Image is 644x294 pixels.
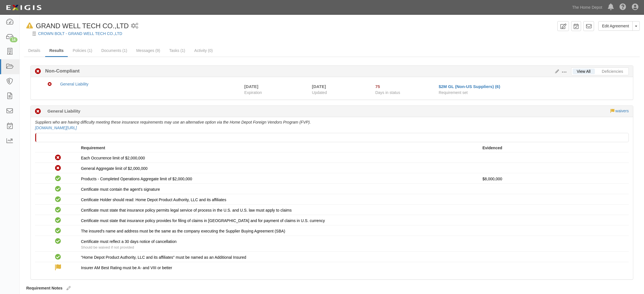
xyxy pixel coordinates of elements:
a: Documents (1) [97,45,132,56]
i: Non-Compliant [55,165,61,171]
a: Details [24,45,45,56]
i: Non-Compliant [55,155,61,161]
i: Compliant [55,228,61,234]
span: Days in status [375,90,400,95]
i: Compliant [55,207,61,213]
i: 1 scheduled workflow [131,23,138,29]
div: 14 [10,37,18,42]
span: Certificate must state that insurance policy permits legal service of process in the U.S. and U.S... [81,208,292,212]
i: Compliant [55,254,61,260]
span: General Aggregate limit of $2,000,000 [81,166,148,171]
a: Messages (9) [132,45,164,56]
i: Waived: Acceptablree carrier [55,265,61,271]
span: Should be waived if not provided [81,245,134,249]
i: Suppliers who are having difficulty meeting these insurance requirements may use an alternative o... [35,120,311,124]
b: Non-Compliant [41,68,80,74]
a: $2M GL (Non-US Suppliers) (6) [439,84,500,89]
div: GRAND WELL TECH CO.,LTD [24,21,129,31]
a: Tasks (1) [165,45,189,56]
span: GRAND WELL TECH CO.,LTD [36,22,129,30]
label: Waived: Acceptablree carrier [55,265,61,271]
i: Compliant [55,197,61,203]
span: Updated [312,90,327,95]
span: The insured's name and address must be the same as the company executing the Supplier Buying Agre... [81,229,285,233]
span: "Home Depot Product Authority, LLC and its affiliates" must be named as an Additional Insured [81,255,246,260]
span: Certificate must contain the agent's signature [81,187,160,192]
a: General Liability [60,82,88,86]
i: Compliant [55,238,61,244]
span: Each Occurrence limit of $2,000,000 [81,156,145,160]
a: Edit Agreement [598,21,633,31]
img: logo-5460c22ac91f19d4615b14bd174203de0afe785f0fc80cf4dbbc73dc1793850b.png [4,3,43,13]
span: Certificate Holder should read: Home Depot Product Authority, LLC and its affiliates [81,198,226,202]
i: Compliant [55,176,61,182]
i: Compliant [55,218,61,223]
a: Policies (1) [68,45,96,56]
a: View All [573,69,595,74]
i: Non-Compliant [35,69,41,74]
a: [DOMAIN_NAME][URL] [35,126,77,130]
span: Insurer AM Best Rating must be A- and VIII or better [81,266,172,270]
a: Edit Results [553,69,559,74]
a: Deficiencies [598,69,627,74]
label: Requirement Notes [26,285,62,291]
i: In Default since 08/22/2025 [26,23,33,29]
strong: Requirement [81,146,105,150]
span: Certificate must state that insurance policy provides for filing of claims in [GEOGRAPHIC_DATA] a... [81,218,325,223]
span: Expiration [244,90,307,95]
b: General Liability [47,108,80,114]
span: Products - Completed Operations Aggregate limit of $2,000,000 [81,177,192,181]
p: $8,000,000 [483,176,625,182]
div: [DATE] [312,84,367,89]
a: waivers [615,109,629,113]
span: Certificate must reflect a 30 days notice of cancellation [81,239,177,244]
a: Results [45,45,68,57]
a: Activity (0) [190,45,217,56]
i: Non-Compliant 75 days (since 07/30/2025) [35,109,41,115]
a: CROWN BOLT - GRAND WELL TECH CO.,LTD [38,31,122,36]
i: Compliant [55,186,61,192]
div: Since 07/30/2025 [375,84,434,89]
strong: Evidenced [483,146,502,150]
a: The Home Depot [569,2,605,13]
span: Requirement set [439,90,468,95]
div: [DATE] [244,84,258,89]
i: Help Center - Complianz [619,4,626,11]
i: Non-Compliant [48,82,52,86]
